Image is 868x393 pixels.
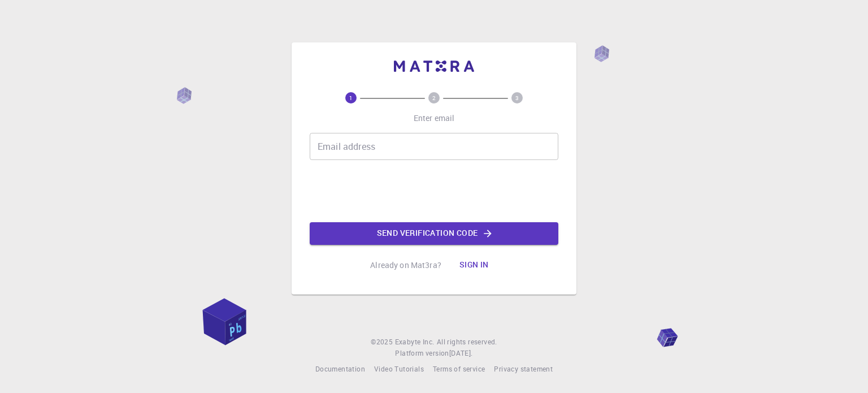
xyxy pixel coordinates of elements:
text: 3 [515,94,519,102]
a: Privacy statement [494,364,553,375]
a: [DATE]. [449,348,473,359]
a: Terms of service [433,364,485,375]
span: Exabyte Inc. [395,337,435,346]
a: Exabyte Inc. [395,336,435,348]
button: Send verification code [310,222,558,245]
span: Documentation [315,364,365,373]
span: © 2025 [371,336,394,348]
span: Platform version [395,348,449,359]
a: Video Tutorials [374,364,424,375]
text: 2 [432,94,436,102]
span: [DATE] . [449,348,473,357]
button: Sign in [450,254,498,277]
iframe: reCAPTCHA [348,169,520,213]
a: Documentation [315,364,365,375]
span: Video Tutorials [374,364,424,373]
p: Enter email [414,113,455,124]
span: Terms of service [433,364,485,373]
text: 1 [349,94,353,102]
span: Privacy statement [494,364,553,373]
p: Already on Mat3ra? [370,260,441,271]
span: All rights reserved. [437,336,497,348]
